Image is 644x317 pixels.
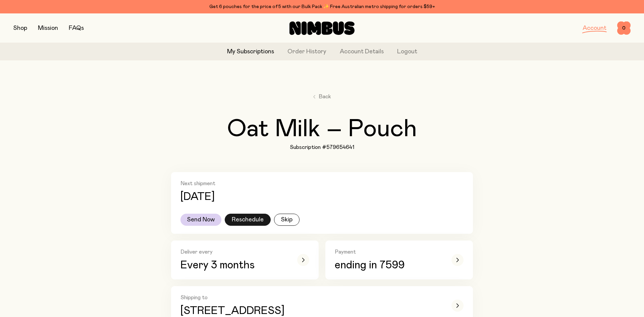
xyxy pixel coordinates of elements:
[335,259,405,271] span: ending in 7599
[180,305,442,317] p: [STREET_ADDRESS]
[38,25,58,31] a: Mission
[583,25,606,31] a: Account
[274,214,300,226] button: Skip
[180,249,288,255] h2: Deliver every
[227,47,274,56] a: My Subscriptions
[287,47,326,56] a: Order History
[335,249,442,255] h2: Payment
[617,21,631,35] button: 0
[325,241,473,279] button: Paymentending in 7599
[290,144,354,151] h1: Subscription #579654641
[171,241,319,279] button: Deliver everyEvery 3 months
[180,214,221,226] button: Send Now
[180,180,464,187] h2: Next shipment
[313,93,331,101] a: Back
[180,294,442,301] h2: Shipping to
[180,259,288,271] p: Every 3 months
[340,47,384,56] a: Account Details
[180,191,215,203] p: [DATE]
[13,3,631,11] div: Get 6 pouches for the price of 5 with our Bulk Pack ✨ Free Australian metro shipping for orders $59+
[225,214,271,226] button: Reschedule
[227,117,417,141] h2: Oat Milk – Pouch
[69,25,84,31] a: FAQs
[319,93,331,101] span: Back
[397,47,417,56] button: Logout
